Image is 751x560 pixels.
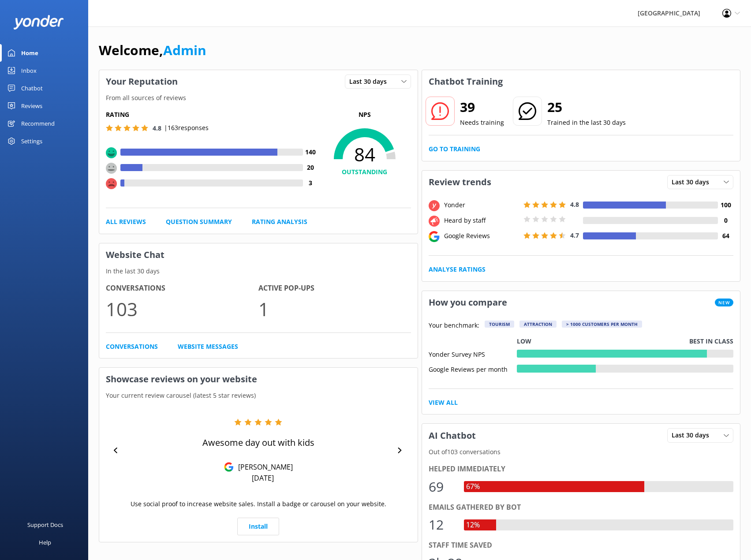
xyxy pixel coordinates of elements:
p: From all sources of reviews [99,93,418,103]
h3: Showcase reviews on your website [99,368,418,391]
h4: 140 [303,147,318,157]
h5: Rating [106,110,318,119]
div: Helped immediately [429,463,734,475]
span: Last 30 days [672,430,714,440]
a: Go to Training [429,144,480,154]
div: Google Reviews per month [429,365,517,373]
img: Google Reviews [224,462,234,472]
div: Yonder [442,200,521,210]
h4: Active Pop-ups [258,283,411,294]
div: Tourism [485,321,514,328]
a: Analyse Ratings [429,265,486,274]
p: 1 [258,294,411,324]
a: All Reviews [106,217,146,227]
h4: 0 [718,216,733,225]
div: Emails gathered by bot [429,502,734,513]
div: Google Reviews [442,231,521,241]
p: Out of 103 conversations [422,447,740,457]
h3: Your Reputation [99,70,184,93]
div: 12% [464,519,482,531]
span: 4.8 [153,124,161,132]
p: Trained in the last 30 days [547,118,626,127]
h4: 64 [718,231,733,241]
p: [PERSON_NAME] [234,462,293,472]
p: Low [517,336,531,346]
div: Settings [21,132,42,150]
a: Admin [163,41,206,59]
h4: 20 [303,163,318,172]
img: yonder-white-logo.png [13,15,64,30]
div: Help [39,534,51,551]
span: Last 30 days [672,177,714,187]
p: [DATE] [252,473,274,483]
p: 103 [106,294,258,324]
p: In the last 30 days [99,266,418,276]
span: 4.7 [570,231,579,239]
div: Reviews [21,97,42,115]
h1: Welcome, [99,40,206,61]
h4: 100 [718,200,733,210]
div: 69 [429,476,455,497]
p: Use social proof to increase website sales. Install a badge or carousel on your website. [131,499,386,509]
p: Your current review carousel (latest 5 star reviews) [99,391,418,400]
h4: Conversations [106,283,258,294]
p: Your benchmark: [429,321,479,331]
div: Chatbot [21,79,43,97]
h3: Review trends [422,171,498,194]
h2: 39 [460,97,504,118]
div: > 1000 customers per month [562,321,642,328]
div: 12 [429,514,455,535]
span: New [715,299,733,306]
h3: AI Chatbot [422,424,482,447]
a: Rating Analysis [252,217,307,227]
p: Awesome day out with kids [202,437,314,449]
p: | 163 responses [164,123,209,133]
h3: Chatbot Training [422,70,509,93]
a: View All [429,398,458,407]
div: Attraction [519,321,557,328]
a: Install [237,518,279,535]
h4: 3 [303,178,318,188]
h3: Website Chat [99,243,418,266]
h3: How you compare [422,291,514,314]
a: Conversations [106,342,158,351]
div: Recommend [21,115,55,132]
p: Needs training [460,118,504,127]
div: Home [21,44,38,62]
span: Last 30 days [349,77,392,86]
div: Staff time saved [429,540,734,551]
div: 67% [464,481,482,493]
div: Yonder Survey NPS [429,350,517,358]
div: Inbox [21,62,37,79]
h2: 25 [547,97,626,118]
span: 4.8 [570,200,579,209]
a: Website Messages [178,342,238,351]
span: 84 [318,143,411,165]
div: Heard by staff [442,216,521,225]
p: NPS [318,110,411,119]
div: Support Docs [27,516,63,534]
h4: OUTSTANDING [318,167,411,177]
a: Question Summary [166,217,232,227]
p: Best in class [689,336,733,346]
